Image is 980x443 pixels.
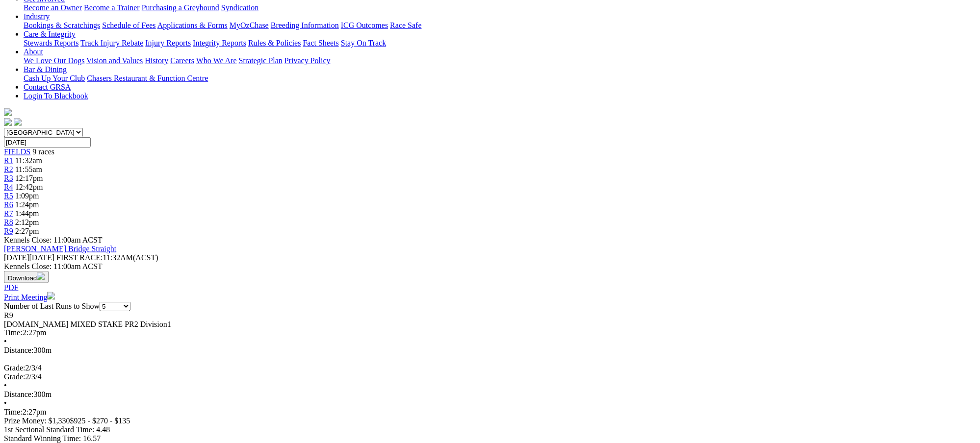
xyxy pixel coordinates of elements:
a: Stewards Reports [24,39,78,47]
span: Grade: [4,364,26,372]
div: 2/3/4 [4,373,976,382]
a: ICG Outcomes [341,21,388,29]
div: 300m [4,391,976,399]
span: FIRST RACE: [56,253,103,262]
span: R9 [4,311,13,320]
a: R4 [4,183,13,191]
span: 2:27pm [15,227,39,235]
span: 11:55am [15,165,42,173]
div: About [24,56,976,65]
span: 4.48 [96,426,110,434]
span: Time: [4,329,23,337]
span: Kennels Close: 11:00am ACST [4,236,103,244]
a: Login To Blackbook [24,92,88,100]
a: Privacy Policy [284,56,331,65]
a: Become a Trainer [84,3,140,12]
button: Download [4,271,49,283]
a: About [24,48,43,56]
a: Injury Reports [145,39,191,47]
a: Race Safe [390,21,421,29]
div: Care & Integrity [24,39,976,48]
img: logo-grsa-white.png [4,108,12,116]
span: Grade: [4,373,26,381]
span: Distance: [4,346,33,355]
a: Industry [24,12,50,21]
a: Fact Sheets [303,39,339,47]
a: MyOzChase [230,21,269,29]
input: Select date [4,137,91,148]
a: Chasers Restaurant & Function Centre [87,74,208,82]
span: 12:42pm [15,183,43,191]
div: 2:27pm [4,408,976,417]
span: [DATE] [4,253,29,262]
a: Syndication [221,3,258,12]
a: [PERSON_NAME] Bridge Straight [4,245,116,253]
a: Become an Owner [24,3,82,12]
a: History [145,56,168,65]
div: [DOMAIN_NAME] MIXED STAKE PR2 Division1 [4,320,976,329]
a: R1 [4,156,13,165]
div: Kennels Close: 11:00am ACST [4,262,976,271]
a: Purchasing a Greyhound [142,3,219,12]
span: 1st Sectional Standard Time: [4,426,94,434]
span: $925 - $270 - $135 [70,417,130,425]
a: Schedule of Fees [102,21,155,29]
div: Number of Last Runs to Show [4,302,976,311]
a: Strategic Plan [239,56,283,65]
span: [DATE] [4,253,54,262]
span: Time: [4,408,23,417]
a: Careers [170,56,194,65]
a: R3 [4,174,13,182]
a: R2 [4,165,13,173]
span: Standard Winning Time: [4,435,81,443]
span: Distance: [4,391,33,399]
span: 16.57 [83,435,101,443]
div: Bar & Dining [24,74,976,83]
a: R8 [4,218,13,226]
a: FIELDS [4,148,30,156]
span: • [4,399,7,408]
img: printer.svg [47,292,55,300]
img: twitter.svg [14,118,22,126]
a: Contact GRSA [24,83,71,91]
div: 2/3/4 [4,364,976,373]
span: 1:09pm [15,192,39,200]
div: Get Involved [24,3,976,12]
a: Print Meeting [4,293,55,301]
a: Stay On Track [341,39,386,47]
a: Who We Are [196,56,237,65]
a: R9 [4,227,13,235]
a: Cash Up Your Club [24,74,85,82]
span: R7 [4,209,13,218]
a: Applications & Forms [157,21,228,29]
span: 11:32AM(ACST) [56,253,158,262]
a: We Love Our Dogs [24,56,84,65]
span: 1:24pm [15,200,39,209]
a: Vision and Values [86,56,143,65]
div: Prize Money: $1,330 [4,417,976,426]
a: Integrity Reports [193,39,246,47]
a: Rules & Policies [248,39,301,47]
a: R5 [4,192,13,200]
a: R6 [4,200,13,209]
span: • [4,382,7,390]
a: Breeding Information [271,21,339,29]
img: download.svg [37,272,45,280]
span: 1:44pm [15,209,39,218]
div: Industry [24,21,976,30]
div: 2:27pm [4,329,976,338]
span: 2:12pm [15,218,39,226]
span: 12:17pm [15,174,43,182]
a: Care & Integrity [24,30,76,38]
span: • [4,338,7,346]
span: 11:32am [15,156,42,165]
div: 300m [4,346,976,355]
a: PDF [4,283,18,292]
